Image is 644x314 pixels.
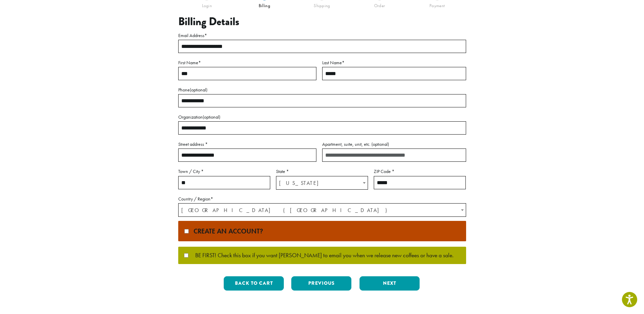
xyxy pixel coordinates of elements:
[178,58,316,67] label: First Name
[178,203,466,217] span: Country / Region
[178,167,270,176] label: Town / City
[184,229,189,233] input: Create an account?
[188,252,454,259] span: BE FIRST! Check this box if you want [PERSON_NAME] to email you when we release new coffees or ha...
[374,167,466,176] label: ZIP Code
[203,114,220,120] span: (optional)
[224,276,284,291] button: Back to cart
[190,87,207,93] span: (optional)
[322,58,466,67] label: Last Name
[291,276,351,291] button: Previous
[178,15,466,28] h3: Billing Details
[178,0,236,8] div: Login
[360,276,420,291] button: Next
[322,140,466,149] label: Apartment, suite, unit, etc.
[178,140,316,149] label: Street address
[178,113,466,121] label: Organization
[276,176,368,190] span: Indiana
[371,141,389,147] span: (optional)
[184,253,188,258] input: BE FIRST! Check this box if you want [PERSON_NAME] to email you when we release new coffees or ha...
[236,0,293,8] div: Billing
[178,31,466,40] label: Email Address
[408,0,466,8] div: Payment
[351,0,408,8] div: Order
[179,204,466,217] span: United States (US)
[293,0,351,8] div: Shipping
[190,227,263,235] span: Create an account?
[276,176,368,190] span: State
[276,167,368,176] label: State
